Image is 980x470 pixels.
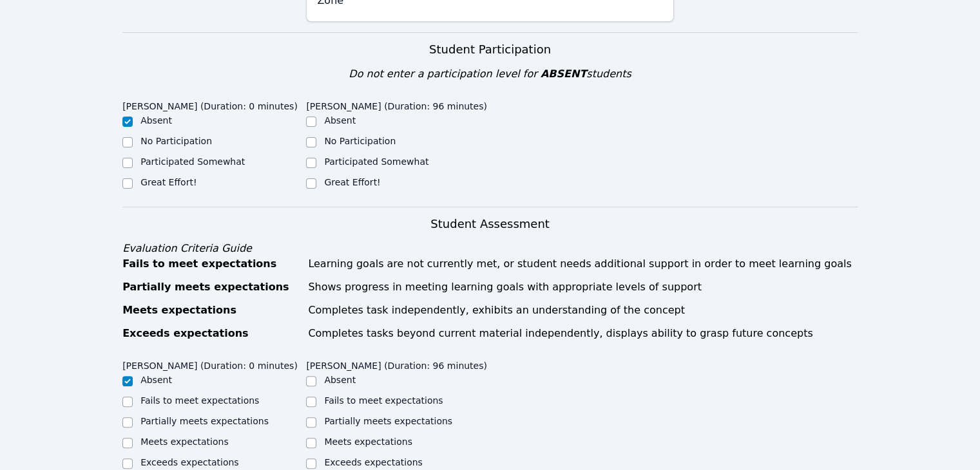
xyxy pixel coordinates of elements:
[122,326,300,341] div: Exceeds expectations
[324,416,452,426] label: Partially meets expectations
[140,375,172,385] label: Absent
[140,177,197,187] label: Great Effort!
[122,66,858,82] div: Do not enter a participation level for students
[122,256,300,272] div: Fails to meet expectations
[308,279,858,295] div: Shows progress in meeting learning goals with appropriate levels of support
[324,457,422,467] label: Exceeds expectations
[324,437,412,447] label: Meets expectations
[324,115,356,126] label: Absent
[122,354,298,373] legend: [PERSON_NAME] (Duration: 0 minutes)
[324,395,443,406] label: Fails to meet expectations
[324,156,428,167] label: Participated Somewhat
[140,416,269,426] label: Partially meets expectations
[308,256,858,272] div: Learning goals are not currently met, or student needs additional support in order to meet learni...
[122,215,858,233] h3: Student Assessment
[140,136,212,146] label: No Participation
[541,68,586,80] span: ABSENT
[122,241,858,256] div: Evaluation Criteria Guide
[140,437,229,447] label: Meets expectations
[308,326,858,341] div: Completes tasks beyond current material independently, displays ability to grasp future concepts
[122,279,300,295] div: Partially meets expectations
[140,395,259,406] label: Fails to meet expectations
[140,156,245,167] label: Participated Somewhat
[140,457,238,467] label: Exceeds expectations
[140,115,172,126] label: Absent
[306,95,487,114] legend: [PERSON_NAME] (Duration: 96 minutes)
[306,354,487,373] legend: [PERSON_NAME] (Duration: 96 minutes)
[122,303,300,318] div: Meets expectations
[324,177,380,187] label: Great Effort!
[122,95,298,114] legend: [PERSON_NAME] (Duration: 0 minutes)
[122,41,858,59] h3: Student Participation
[324,375,356,385] label: Absent
[324,136,396,146] label: No Participation
[308,303,858,318] div: Completes task independently, exhibits an understanding of the concept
